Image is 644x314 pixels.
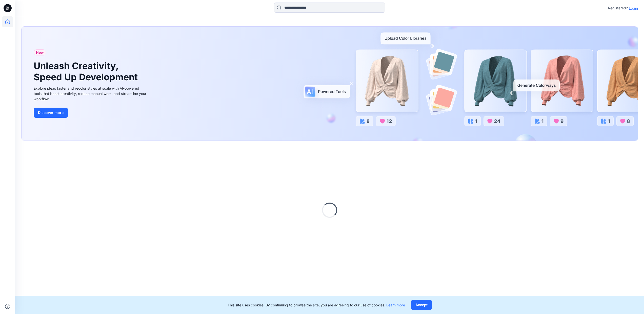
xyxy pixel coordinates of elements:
[34,108,68,118] button: Discover more
[36,49,44,55] span: New
[34,86,148,102] div: Explore ideas faster and recolor styles at scale with AI-powered tools that boost creativity, red...
[629,6,638,11] p: Login
[34,108,148,118] a: Discover more
[386,303,405,307] a: Learn more
[34,61,140,82] h1: Unleash Creativity, Speed Up Development
[608,5,628,11] p: Registered?
[411,300,432,310] button: Accept
[228,302,405,308] p: This site uses cookies. By continuing to browse the site, you are agreeing to our use of cookies.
